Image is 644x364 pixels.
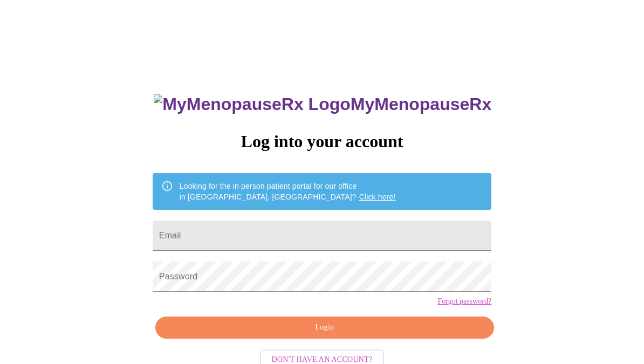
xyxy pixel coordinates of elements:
[257,354,387,363] a: Don't have an account?
[153,132,491,152] h3: Log into your account
[154,94,350,114] img: MyMenopauseRx Logo
[168,321,482,334] span: Login
[359,193,396,201] a: Click here!
[154,94,491,114] h3: MyMenopauseRx
[180,176,396,207] div: Looking for the in person patient portal for our office in [GEOGRAPHIC_DATA], [GEOGRAPHIC_DATA]?
[437,297,491,306] a: Forgot password?
[155,317,494,339] button: Login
